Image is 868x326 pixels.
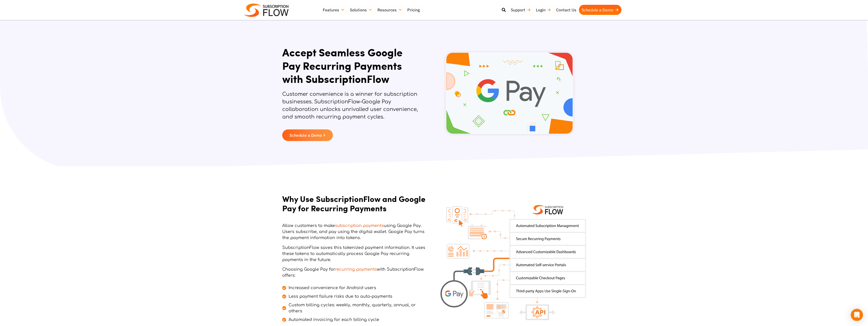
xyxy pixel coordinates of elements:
[851,309,863,321] div: Open Intercom Messenger
[335,223,384,228] a: subscription payments
[282,129,333,141] a: Schedule a Demo
[287,302,428,314] span: Custom billing cycles: weekly, monthly, quarterly, annual, or others
[282,194,428,213] h2: Why Use SubscriptionFlow and Google Pay for Recurring Payments
[508,5,533,15] a: Support
[440,205,586,320] img: Why Use SubscriptionFlow and Google Pay for Recurring Payments
[282,245,428,263] p: SubscriptionFlow saves this tokenized payment information. It uses these tokens to automatically ...
[282,223,428,241] p: Allow customers to make using Google Pay. Users subscribe, and pay using the digital wallet. Goog...
[287,317,379,323] span: Automated invoicing for each billing cycle
[533,5,554,15] a: Login
[282,266,428,278] p: Choosing Google Pay for with SubscriptionFlow offers:
[446,52,573,134] img: Subscriptionflow-and-Google Pay
[554,5,579,15] a: Contact Us
[282,90,420,126] p: Customer convenience is a winner for subscription businesses. SubscriptionFlow-Google Pay collabo...
[287,285,376,291] span: Increased convenience for Android users
[320,5,347,15] a: Features
[405,5,422,15] a: Pricing
[290,133,322,137] span: Schedule a Demo
[347,5,375,15] a: Solutions
[282,45,420,85] h1: Accept Seamless Google Pay Recurring Payments with SubscriptionFlow
[287,293,392,299] span: Less payment failure risks due to auto-payments
[579,5,621,15] a: Schedule a Demo
[335,267,377,272] a: recurring payments
[244,4,289,17] img: Subscriptionflow
[375,5,405,15] a: Resources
